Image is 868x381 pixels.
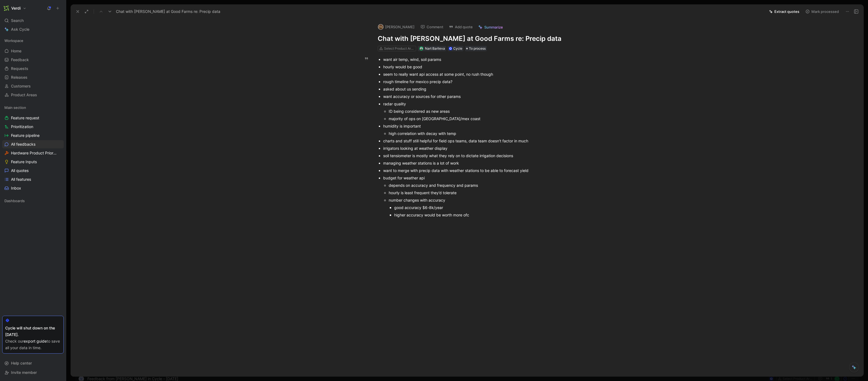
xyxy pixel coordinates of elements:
[384,46,415,51] div: Select Product Areas
[418,23,446,31] button: Comment
[2,175,64,184] a: All features
[394,205,568,210] div: good accuracy $6-8k/year
[476,23,505,31] button: Summarize
[11,66,28,71] span: Requests
[767,8,802,15] button: Extract quotes
[11,124,33,129] span: Prioritization
[11,83,31,89] span: Customers
[2,197,64,205] div: Dashboards
[394,212,568,218] div: higher accuracy would be worth more ofc
[378,34,568,43] h1: Chat with [PERSON_NAME] at Good Farms re: Precip data
[2,4,28,12] button: VerdiVerdi
[11,133,40,138] span: Feature pipeline
[4,5,9,11] img: Verdi
[11,57,29,63] span: Feedback
[389,108,568,114] div: ID being considered as new areas
[11,26,29,33] span: Ask Cycle
[11,370,37,375] span: Invite member
[383,123,568,129] div: humidity is important
[383,101,568,107] div: radar quality
[389,190,568,196] div: hourly is least frequent they’d tolerate
[4,105,26,110] span: Main section
[2,103,64,112] div: Main section
[5,338,61,351] div: Check our to save all your data in time.
[383,57,568,62] div: want air temp, wind, soil params
[2,25,64,33] a: Ask Cycle
[11,142,35,147] span: All feedbacks
[2,149,64,157] a: Hardware Product Prioritization
[389,182,568,188] div: depends on accuracy and frequency and params
[2,184,64,192] a: Inbox
[378,24,383,30] img: logo
[2,158,64,166] a: Feature Inputs
[383,86,568,92] div: asked about us sending
[465,46,487,51] div: To process
[383,64,568,70] div: hourly would be good
[383,175,568,181] div: budget for weather api
[389,197,568,203] div: number changes with accuracy
[2,64,64,73] a: Requests
[484,25,503,30] span: Summarize
[2,82,64,90] a: Customers
[425,46,445,50] span: Nart Barileva
[2,140,64,148] a: All feedbacks
[11,6,21,11] h1: Verdi
[2,16,64,25] div: Search
[383,160,568,166] div: managing weather stations is a lot of work
[383,71,568,77] div: seem to really want api access at some point, no rush though
[2,47,64,55] a: Home
[2,114,64,122] a: Feature request
[383,138,568,144] div: charts and stuff still helpful for field ops teams, data team doesn’t factor in much
[2,123,64,131] a: Prioritization
[11,185,21,191] span: Inbox
[469,46,486,51] span: To process
[389,116,568,122] div: majority of ops on [GEOGRAPHIC_DATA]/mex coast
[383,153,568,159] div: soil tensiometer is mostly what they rely on to dictate irrigation decisions
[2,359,64,367] div: Help center
[11,159,37,165] span: Feature Inputs
[453,46,462,51] div: Cycle
[4,198,25,204] span: Dashboards
[2,131,64,140] a: Feature pipeline
[11,168,29,173] span: All quotes
[2,103,64,192] div: Main sectionFeature requestPrioritizationFeature pipelineAll feedbacksHardware Product Prioritiza...
[11,115,39,121] span: Feature request
[2,91,64,99] a: Product Areas
[2,36,64,45] div: Workspace
[116,8,220,15] span: Chat with [PERSON_NAME] at Good Farms re: Precip data
[420,47,423,50] img: avatar
[2,56,64,64] a: Feedback
[24,339,47,343] a: export guide
[11,361,32,365] span: Help center
[375,23,417,31] button: logo[PERSON_NAME]
[11,177,31,182] span: All features
[11,17,24,24] span: Search
[11,48,21,54] span: Home
[11,92,37,98] span: Product Areas
[11,75,27,80] span: Releases
[5,325,61,338] div: Cycle will shut down on the [DATE].
[383,94,568,99] div: want accuracy or sources for other params
[11,150,57,156] span: Hardware Product Prioritization
[2,197,64,207] div: Dashboards
[803,8,841,15] button: Mark processed
[383,79,568,84] div: rough timeline for mexico precip data?
[2,368,64,377] div: Invite member
[2,73,64,81] a: Releases
[2,166,64,175] a: All quotes
[389,131,568,136] div: high correlation with decay with temp
[383,168,568,173] div: want to merge with precip data with weather stations to be able to forecast yield
[446,23,475,31] button: Add quote
[4,38,23,43] span: Workspace
[383,145,568,151] div: irrigators looking at weather display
